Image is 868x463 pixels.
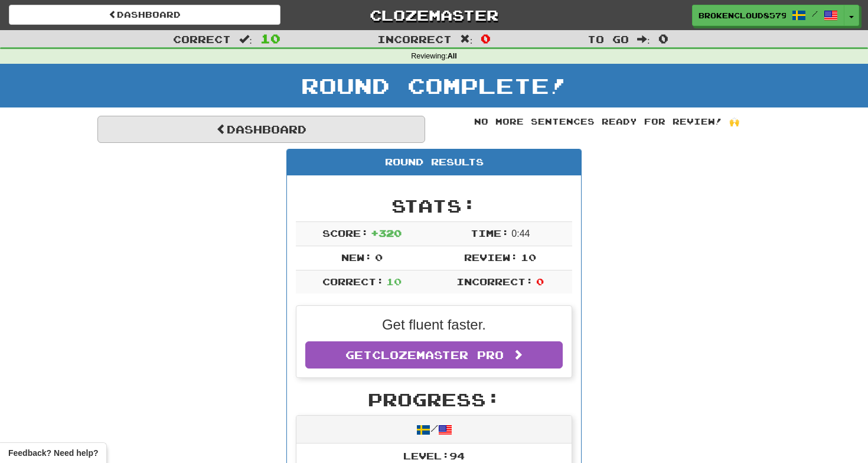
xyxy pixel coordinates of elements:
span: 10 [260,31,280,45]
h2: Progress: [296,390,572,409]
a: Clozemaster [298,5,570,25]
span: Time: [471,227,509,239]
a: Dashboard [97,116,425,143]
span: 0 : 44 [511,229,530,239]
span: New: [341,252,372,263]
span: 0 [536,276,544,287]
span: : [637,34,650,44]
span: : [460,34,473,44]
span: 10 [521,252,536,263]
span: Incorrect: [456,276,533,287]
a: Dashboard [9,5,280,25]
div: Round Results [287,149,581,175]
span: Correct: [322,276,384,287]
span: / [812,9,818,18]
strong: All [448,52,457,60]
span: Clozemaster Pro [372,348,504,361]
span: 0 [658,31,668,45]
span: : [239,34,252,44]
div: / [296,416,572,444]
p: Get fluent faster. [305,315,563,335]
a: GetClozemaster Pro [305,341,563,369]
span: 0 [481,31,491,45]
span: To go [588,33,629,45]
span: Open feedback widget [8,447,98,459]
span: BrokenCloud8579 [699,10,786,21]
h2: Stats: [296,196,572,216]
span: 10 [386,276,402,287]
span: Review: [464,252,518,263]
span: 0 [375,252,383,263]
span: Level: 94 [403,450,465,461]
span: Score: [322,227,368,239]
a: BrokenCloud8579 / [692,5,844,26]
div: No more sentences ready for review! 🙌 [443,116,771,128]
span: Correct [173,33,231,45]
span: + 320 [371,227,402,239]
span: Incorrect [377,33,452,45]
h1: Round Complete! [4,74,864,97]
